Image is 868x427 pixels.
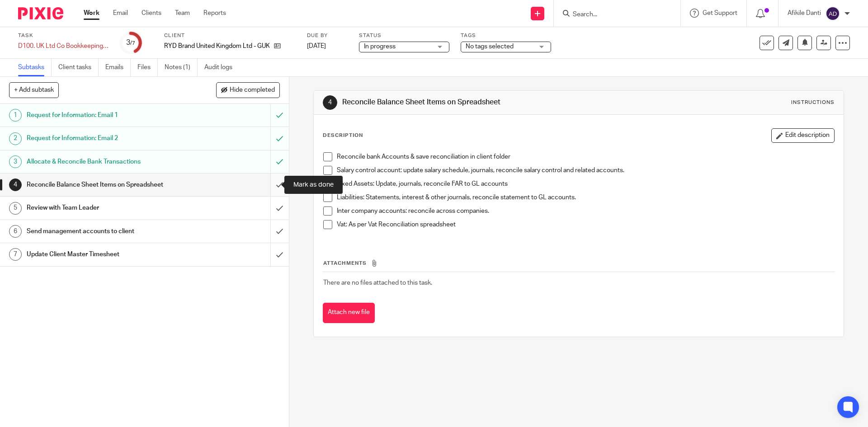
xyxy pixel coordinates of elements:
[323,132,363,139] p: Description
[466,43,514,50] span: No tags selected
[130,41,135,46] small: /7
[165,59,198,76] a: Notes (1)
[461,32,551,39] label: Tags
[826,6,840,21] img: svg%3E
[126,38,135,48] div: 3
[337,193,834,202] p: Liabilities: Statements, interest & other journals, reconcile statement to GL accounts.
[84,9,99,18] a: Work
[27,108,183,122] h1: Request for Information: Email 1
[27,225,183,238] h1: Send management accounts to client
[337,166,834,175] p: Salary control account: update salary schedule, journals, reconcile salary control and related ac...
[18,42,108,51] div: D100. UK Ltd Co Bookkeeping: Monthly
[337,179,834,188] p: Fixed Assets: Update, journals, reconcile FAR to GL accounts
[9,248,22,261] div: 7
[18,7,63,19] img: Pixie
[27,201,183,215] h1: Review with Team Leader
[788,9,821,18] p: Afikile Danti
[572,11,653,19] input: Search
[230,87,275,94] span: Hide completed
[9,155,22,168] div: 3
[216,82,280,98] button: Hide completed
[771,128,835,143] button: Edit description
[323,303,375,323] button: Attach new file
[342,98,598,107] h1: Reconcile Balance Sheet Items on Spreadsheet
[164,42,269,51] p: RYD Brand United Kingdom Ltd - GUK2217
[142,9,161,18] a: Clients
[307,43,326,49] span: [DATE]
[27,131,183,145] h1: Request for Information: Email 2
[323,261,367,266] span: Attachments
[703,10,737,16] span: Get Support
[27,178,183,192] h1: Reconcile Balance Sheet Items on Spreadsheet
[359,32,449,39] label: Status
[9,132,22,145] div: 2
[18,32,108,39] label: Task
[337,220,834,229] p: Vat: As per Vat Reconciliation spreadsheet
[137,59,158,76] a: Files
[175,9,190,18] a: Team
[27,248,183,261] h1: Update Client Master Timesheet
[203,9,226,18] a: Reports
[791,99,835,106] div: Instructions
[307,32,348,39] label: Due by
[323,280,432,286] span: There are no files attached to this task.
[18,59,52,76] a: Subtasks
[27,155,183,169] h1: Allocate & Reconcile Bank Transactions
[337,206,834,216] p: Inter company accounts: reconcile across companies.
[9,82,59,98] button: + Add subtask
[9,202,22,215] div: 5
[364,43,396,50] span: In progress
[9,178,22,191] div: 4
[9,109,22,122] div: 1
[337,152,834,161] p: Reconcile bank Accounts & save reconciliation in client folder
[113,9,128,18] a: Email
[323,95,337,110] div: 4
[164,32,296,39] label: Client
[105,59,131,76] a: Emails
[9,225,22,238] div: 6
[58,59,99,76] a: Client tasks
[204,59,239,76] a: Audit logs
